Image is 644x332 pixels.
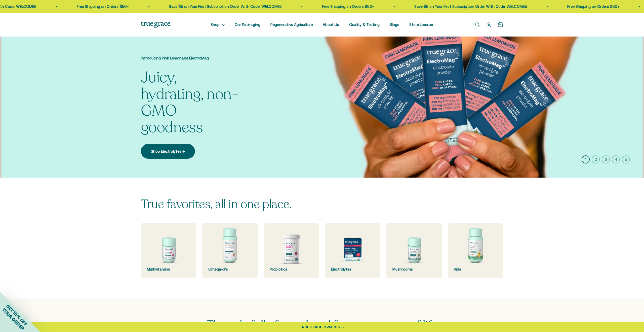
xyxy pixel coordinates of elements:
[1,307,25,331] span: YOUR ORDER
[235,22,260,27] a: Our Packaging
[602,155,610,163] button: 3
[331,266,374,272] div: Electrolytes
[566,4,618,9] a: Free Shipping on Orders $50+
[202,223,258,278] a: Omega-3's
[5,303,28,327] span: GET 15% OFF
[264,223,319,278] a: Probiotics
[448,223,503,278] a: Kids
[147,266,190,272] div: Multivitamins
[349,22,380,27] a: Quality & Testing
[300,324,340,330] div: TRUE GRACE REWARDS
[270,22,313,27] a: Regenerative Agriculture
[325,223,380,278] a: Electrolytes
[592,155,600,163] button: 2
[141,196,292,212] split-lines: True favorites, all in one place.
[320,4,372,9] a: Free Shipping on Orders $50+
[270,266,313,272] div: Probiotics
[208,266,252,272] div: Omega-3's
[582,155,590,163] button: 1
[622,155,630,163] button: 5
[386,223,442,278] a: Mushrooms
[390,22,399,27] a: Blogs
[323,22,339,27] a: About Us
[75,4,127,9] a: Free Shipping on Orders $50+
[211,22,225,28] summary: Shop
[141,223,196,278] a: Multivitamins
[454,266,497,272] div: Kids
[167,4,280,10] p: Save $5 on Your First Subscription Order With Code: WELCOME5
[141,55,242,61] p: Introducing Pink Lemonade ElectroMag
[413,4,525,10] p: Save $5 on Your First Subscription Order With Code: WELCOME5
[392,266,436,272] div: Mushrooms
[612,155,620,163] button: 4
[409,22,433,27] a: Store Locator
[141,67,238,138] split-lines: Juicy, hydrating, non-GMO goodness
[141,144,195,158] a: Shop Electrolytes →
